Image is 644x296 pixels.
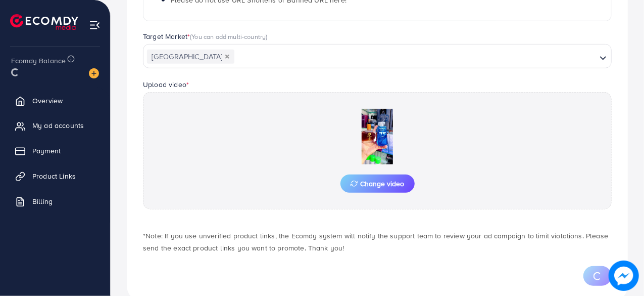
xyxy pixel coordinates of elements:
a: Billing [8,191,103,212]
label: Upload video [143,79,189,90]
button: Change video [340,175,415,193]
img: menu [89,19,101,31]
span: Ecomdy Balance [11,56,66,66]
button: Deselect Pakistan [225,54,230,59]
img: image [609,261,639,291]
a: Overview [8,91,103,111]
a: Payment [8,141,103,161]
a: My ad accounts [8,115,103,136]
span: Change video [351,180,405,187]
label: Target Market [143,31,268,41]
span: [GEOGRAPHIC_DATA] [147,50,234,64]
input: Search for option [235,49,596,65]
span: Overview [32,96,63,106]
img: Preview Image [327,109,428,164]
span: Billing [32,196,53,206]
img: logo [10,14,78,30]
span: (You can add multi-country) [190,32,267,41]
span: Product Links [32,171,76,181]
p: *Note: If you use unverified product links, the Ecomdy system will notify the support team to rev... [143,230,612,254]
div: Search for option [143,44,612,68]
img: image [89,68,99,78]
span: Payment [32,146,61,156]
a: Product Links [8,166,103,186]
span: My ad accounts [32,120,84,131]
